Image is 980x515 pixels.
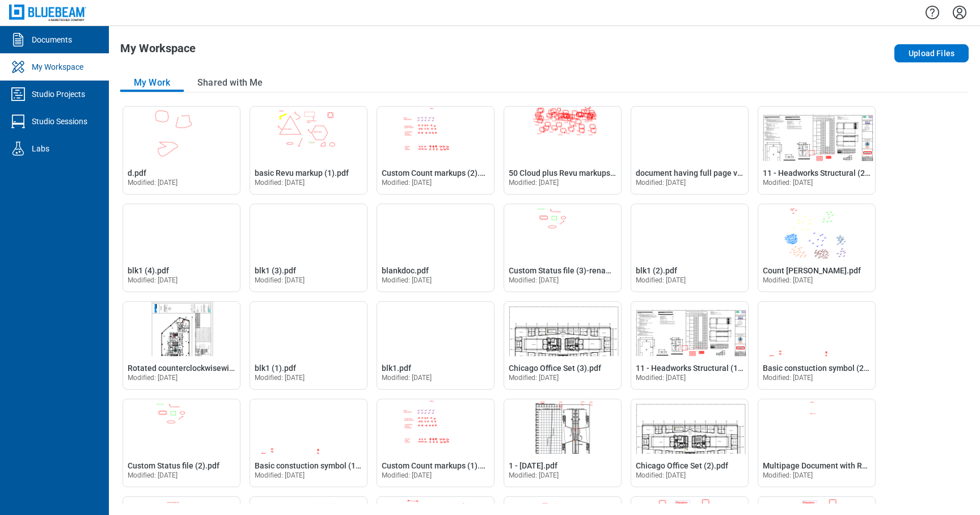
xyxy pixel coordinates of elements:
[758,204,876,292] div: Open Count markup FromRevu.pdf in Editor
[631,106,749,195] div: Open document having full page viewport scale.pdf in Editor
[758,106,876,195] div: Open 11 - Headworks Structural (2)_rename.pdf in Editor
[504,302,621,356] img: Chicago Office Set (3).pdf
[128,179,178,187] span: Modified: [DATE]
[32,116,87,127] div: Studio Sessions
[377,399,495,487] div: Open Custom Count markups (1).pdf in Editor
[120,42,196,60] h1: My Workspace
[377,106,495,195] div: Open Custom Count markups (2).pdf in Editor
[504,106,622,195] div: Open 50 Cloud plus Revu markups (3).pdf in Editor
[758,399,875,454] img: Multipage Document with Relative Hyperlink.pdf
[631,301,749,390] div: Open 11 - Headworks Structural (1).pdf in Editor
[758,399,876,487] div: Open Multipage Document with Relative Hyperlink.pdf in Editor
[636,374,686,382] span: Modified: [DATE]
[255,179,305,187] span: Modified: [DATE]
[123,302,240,356] img: Rotated counterclockwisewithspace.pdf
[9,58,27,76] svg: My Workspace
[9,5,86,21] img: Bluebeam, Inc.
[128,374,178,382] span: Modified: [DATE]
[636,461,728,470] span: Chicago Office Set (2).pdf
[509,276,559,284] span: Modified: [DATE]
[250,399,367,487] div: Open Basic constuction symbol (1).pdf in Editor
[636,168,800,178] span: document having full page viewport scale.pdf
[382,461,492,470] span: Custom Count markups (1).pdf
[758,204,875,259] img: Count markup FromRevu.pdf
[32,88,85,100] div: Studio Projects
[122,204,240,292] div: Open blk1 (4).pdf in Editor
[128,266,169,275] span: blk1 (4).pdf
[631,399,749,487] div: Open Chicago Office Set (2).pdf in Editor
[377,302,494,356] img: blk1.pdf
[894,44,969,62] button: Upload Files
[763,168,913,178] span: 11 - Headworks Structural (2)_rename.pdf
[250,204,367,292] div: Open blk1 (3).pdf in Editor
[128,276,178,284] span: Modified: [DATE]
[636,266,677,275] span: blk1 (2).pdf
[763,471,813,479] span: Modified: [DATE]
[758,107,875,161] img: 11 - Headworks Structural (2)_rename.pdf
[504,204,621,259] img: Custom Status file (3)-rename.pdf
[382,374,432,382] span: Modified: [DATE]
[9,85,27,103] svg: Studio Projects
[122,301,240,390] div: Open Rotated counterclockwisewithspace.pdf in Editor
[631,399,748,454] img: Chicago Office Set (2).pdf
[32,61,83,73] div: My Workspace
[382,471,432,479] span: Modified: [DATE]
[636,179,686,187] span: Modified: [DATE]
[951,3,969,22] button: Settings
[122,106,240,195] div: Open d.pdf in Editor
[250,107,367,161] img: basic Revu markup (1).pdf
[504,107,621,161] img: 50 Cloud plus Revu markups (3).pdf
[184,74,276,92] button: Shared with Me
[504,301,622,390] div: Open Chicago Office Set (3).pdf in Editor
[255,471,305,479] span: Modified: [DATE]
[382,276,432,284] span: Modified: [DATE]
[636,364,755,373] span: 11 - Headworks Structural (1).pdf
[382,364,411,373] span: blk1.pdf
[9,140,27,158] svg: Labs
[382,266,429,275] span: blankdoc.pdf
[120,74,184,92] button: My Work
[32,143,49,154] div: Labs
[250,302,367,356] img: blk1 (1).pdf
[377,107,494,161] img: Custom Count markups (2).pdf
[32,34,72,45] div: Documents
[631,107,748,161] img: document having full page viewport scale.pdf
[9,112,27,130] svg: Studio Sessions
[509,364,601,373] span: Chicago Office Set (3).pdf
[255,168,349,178] span: basic Revu markup (1).pdf
[250,106,367,195] div: Open basic Revu markup (1).pdf in Editor
[255,374,305,382] span: Modified: [DATE]
[123,204,240,259] img: blk1 (4).pdf
[763,179,813,187] span: Modified: [DATE]
[636,471,686,479] span: Modified: [DATE]
[758,302,875,356] img: Basic constuction symbol (2).pdf
[504,204,622,292] div: Open Custom Status file (3)-rename.pdf in Editor
[631,204,749,292] div: Open blk1 (2).pdf in Editor
[509,179,559,187] span: Modified: [DATE]
[631,302,748,356] img: 11 - Headworks Structural (1).pdf
[123,107,240,161] img: d.pdf
[250,399,367,454] img: Basic constuction symbol (1).pdf
[250,204,367,259] img: blk1 (3).pdf
[255,276,305,284] span: Modified: [DATE]
[128,471,178,479] span: Modified: [DATE]
[636,276,686,284] span: Modified: [DATE]
[504,399,621,454] img: 1 - 12.7.2020.pdf
[255,364,296,373] span: blk1 (1).pdf
[509,374,559,382] span: Modified: [DATE]
[9,31,27,49] svg: Documents
[509,471,559,479] span: Modified: [DATE]
[377,399,494,454] img: Custom Count markups (1).pdf
[123,399,240,454] img: Custom Status file (2).pdf
[128,364,272,373] span: Rotated counterclockwisewithspace.pdf
[504,399,622,487] div: Open 1 - 12.7.2020.pdf in Editor
[128,168,146,178] span: d.pdf
[509,168,636,178] span: 50 Cloud plus Revu markups (3).pdf
[255,266,296,275] span: blk1 (3).pdf
[763,266,861,275] span: Count [PERSON_NAME].pdf
[763,276,813,284] span: Modified: [DATE]
[377,301,495,390] div: Open blk1.pdf in Editor
[128,461,219,470] span: Custom Status file (2).pdf
[763,374,813,382] span: Modified: [DATE]
[763,364,881,373] span: Basic constuction symbol (2).pdf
